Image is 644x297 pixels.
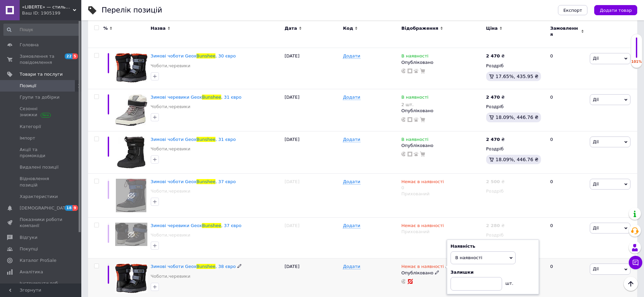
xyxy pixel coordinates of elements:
a: Зимові чоботи GeoxBunshee, 30 євро [151,53,236,58]
span: Дата [285,25,297,31]
span: [DEMOGRAPHIC_DATA] [20,205,70,211]
a: Чоботи,черевики [151,232,190,238]
span: , 38 євро [215,264,236,269]
span: Позиції [20,83,36,89]
span: 22 [65,53,72,59]
span: Код [343,25,353,31]
a: Зимові чоботи GeoxBunshee, 38 євро [151,264,236,269]
span: В наявності [401,95,429,102]
button: Експорт [558,5,588,15]
span: Додати товар [600,8,632,13]
span: 18.09%, 446.76 ₴ [496,157,539,162]
span: Видалені позиції [20,164,59,170]
span: Додати [343,137,360,142]
div: ₴ [486,137,505,143]
span: Сезонні знижки [20,106,63,118]
span: Додати [343,53,360,59]
img: Зимові чоботи Geox Bunshee, 37 євро [116,179,146,212]
span: Bunshee [202,95,221,100]
span: Дії [593,266,599,271]
span: Bunshee [196,53,215,58]
div: 2 шт. [401,102,429,107]
div: Роздріб [486,188,544,194]
span: Дії [593,139,599,144]
span: Bunshee [196,264,215,269]
span: Покупці [20,246,38,252]
button: Чат з покупцем [629,256,642,269]
span: % [103,25,108,31]
div: [DATE] [283,48,341,89]
span: Зимові чоботи Geox [151,264,196,269]
a: Зимові черевики GeoxBunshee, 37 євро [151,223,242,228]
div: [DATE] [283,218,341,258]
span: 5 [72,53,78,59]
span: , 31 євро [221,95,242,100]
span: Немає в наявності [401,223,444,230]
span: Групи та добірки [20,94,60,100]
span: В наявності [455,255,482,260]
div: Прихований [401,229,483,235]
div: шт. [502,277,516,287]
span: Ціна [486,25,498,31]
span: Зимові черевики Geox [151,95,202,100]
span: Зимові чоботи Geox [151,53,196,58]
span: Каталог ProSale [20,257,56,264]
div: 0 [546,174,588,218]
div: ₴ [486,53,505,59]
a: Зимові чоботи GeoxBunshee, 37 євро [151,179,236,184]
a: Зимові черевики GeoxBunshee, 31 євро [151,95,242,100]
img: Зимові чоботи Geox Bunshee, 31 євро [115,137,147,169]
button: Наверх [624,277,638,291]
input: Пошук [3,24,80,36]
span: Зимові чоботи Geox [151,179,196,184]
div: Залишки [451,269,535,275]
span: 18.09%, 446.76 ₴ [496,115,539,120]
span: Акції та промокоди [20,147,63,159]
span: 18 [65,205,72,211]
div: ₴ [486,223,505,229]
span: Категорії [20,124,41,130]
div: Прихований [401,191,483,197]
div: Опубліковано [401,108,483,114]
img: Зимові чоботи Geox Bunshee, 30 євро [115,53,147,82]
div: Опубліковано [401,143,483,149]
b: 2 470 [486,95,500,100]
div: Опубліковано [401,59,483,66]
span: Додати [343,264,360,269]
span: Відновлення позицій [20,176,63,188]
a: Чоботи,черевики [151,188,190,194]
div: 0 [546,131,588,174]
div: 0 [546,218,588,258]
span: Замовлення та повідомлення [20,53,63,66]
span: Товари та послуги [20,71,63,77]
span: Зимові черевики Geox [151,223,202,228]
span: Дії [593,56,599,61]
b: 2 280 [486,223,500,228]
span: Дії [593,97,599,102]
span: В наявності [401,137,429,144]
span: Аналітика [20,269,43,275]
a: Чоботи,черевики [151,63,190,69]
span: Головна [20,42,39,48]
img: Зимові черевики Geox Bunshee, 31 євро [115,94,147,126]
span: Назва [151,25,166,31]
div: ₴ [486,179,505,185]
a: Чоботи,черевики [151,104,190,110]
b: 2 470 [486,53,500,58]
span: Bunshee [202,223,221,228]
b: 2 500 [486,179,500,184]
span: Немає в наявності [401,179,444,186]
div: Ваш ID: 1905199 [22,10,81,16]
span: Bunshee [196,179,215,184]
span: 17.65%, 435.95 ₴ [496,74,539,79]
button: Додати товар [594,5,637,15]
span: , 30 євро [215,53,236,58]
div: 0 [546,48,588,89]
span: Показники роботи компанії [20,217,63,229]
div: Перелік позицій [102,7,162,14]
span: Дії [593,181,599,187]
div: Роздріб [486,104,544,110]
div: Роздріб [486,63,544,69]
span: , 37 євро [221,223,242,228]
div: Роздріб [486,146,544,152]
